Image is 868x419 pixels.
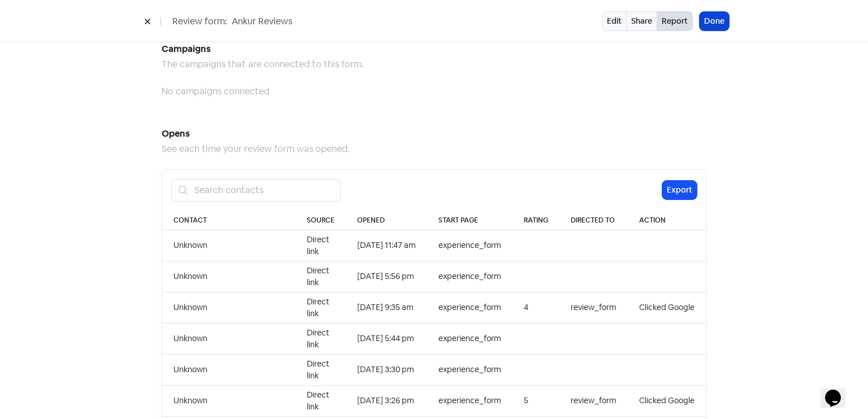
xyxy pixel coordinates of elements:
td: Unknown [162,261,296,292]
td: experience_form [427,261,513,292]
td: Direct link [296,323,346,354]
div: See each time your review form was opened. [162,142,706,156]
th: Source [296,211,346,230]
a: Share [626,11,657,31]
th: Contact [162,211,296,230]
button: Export [662,181,697,199]
div: The campaigns that are connected to this form. [162,58,706,71]
iframe: chat widget [821,374,857,408]
td: Direct link [296,385,346,416]
a: Edit [602,11,627,31]
td: Direct link [296,292,346,323]
td: [DATE] 11:47 am [346,230,427,261]
td: Clicked Google [628,292,706,323]
td: experience_form [427,292,513,323]
th: Rating [513,211,559,230]
td: Clicked Google [628,385,706,416]
td: review_form [559,292,628,323]
td: Unknown [162,354,296,385]
td: Unknown [162,323,296,354]
h5: Campaigns [162,41,706,58]
td: [DATE] 3:30 pm [346,354,427,385]
td: [DATE] 5:44 pm [346,323,427,354]
td: [DATE] 5:56 pm [346,261,427,292]
td: Unknown [162,385,296,416]
td: Unknown [162,292,296,323]
td: Direct link [296,261,346,292]
div: No campaigns connected [162,85,706,98]
button: Done [700,12,729,30]
th: Action [628,211,706,230]
td: Direct link [296,230,346,261]
td: 4 [513,292,559,323]
h5: Opens [162,125,706,142]
th: Start page [427,211,513,230]
td: Direct link [296,354,346,385]
td: [DATE] 3:26 pm [346,385,427,416]
td: experience_form [427,230,513,261]
td: [DATE] 9:35 am [346,292,427,323]
th: Opened [346,211,427,230]
button: Report [657,11,693,31]
td: Unknown [162,230,296,261]
span: Review form: [172,15,227,28]
td: experience_form [427,385,513,416]
td: review_form [559,385,628,416]
th: Directed to [559,211,628,230]
td: experience_form [427,354,513,385]
input: Search contacts [188,179,341,202]
td: 5 [513,385,559,416]
td: experience_form [427,323,513,354]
